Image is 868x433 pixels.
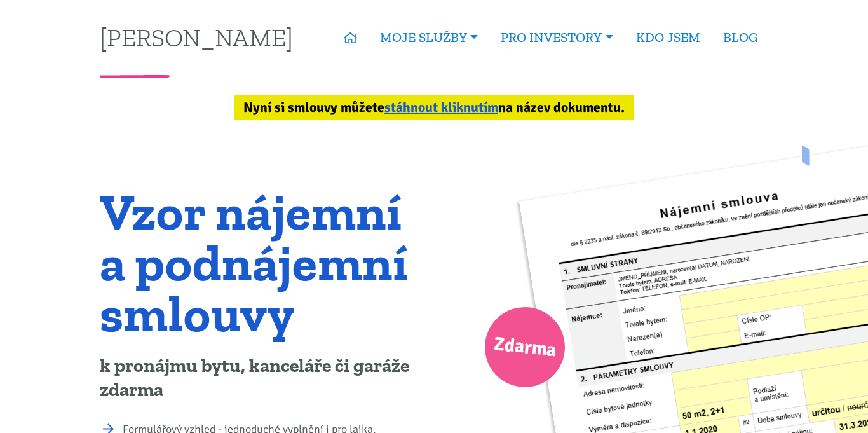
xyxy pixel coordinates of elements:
[712,23,769,52] a: BLOG
[369,23,489,52] a: MOJE SLUŽBY
[100,354,426,402] p: k pronájmu bytu, kanceláře či garáže zdarma
[384,99,498,116] a: stáhnout kliknutím
[234,95,634,120] div: Nyní si smlouvy můžete na název dokumentu.
[100,186,426,339] h1: Vzor nájemní a podnájemní smlouvy
[100,25,293,50] a: [PERSON_NAME]
[492,327,558,368] span: Zdarma
[625,23,712,52] a: KDO JSEM
[489,23,624,52] a: PRO INVESTORY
